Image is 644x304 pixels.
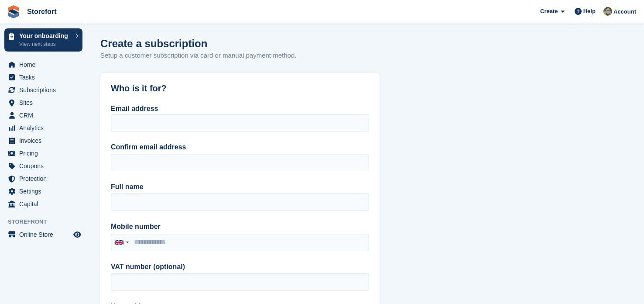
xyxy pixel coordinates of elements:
h1: Create a subscription [100,38,207,49]
a: menu [4,160,82,172]
p: Setup a customer subscription via card or manual payment method. [100,51,296,61]
a: menu [4,84,82,96]
a: menu [4,185,82,197]
a: menu [4,71,82,83]
span: Tasks [19,71,72,83]
a: menu [4,97,82,109]
span: Online Store [19,228,72,241]
span: Capital [19,198,72,210]
span: Create [540,7,558,16]
span: Settings [19,185,72,197]
label: Mobile number [111,221,369,232]
a: menu [4,135,82,147]
img: Dale Metcalf [603,7,612,16]
span: Storefront [8,218,87,226]
span: CRM [19,109,72,121]
label: Full name [111,182,369,192]
span: Sites [19,97,72,109]
span: Protection [19,173,72,185]
a: menu [4,122,82,134]
label: VAT number (optional) [111,262,369,272]
a: menu [4,198,82,210]
a: menu [4,109,82,121]
label: Confirm email address [111,142,369,152]
span: Coupons [19,160,72,172]
a: Storefort [24,4,60,19]
p: Your onboarding [19,33,71,39]
a: menu [4,59,82,71]
a: Preview store [72,229,82,240]
label: Email address [111,105,158,112]
span: Pricing [19,147,72,159]
h2: Who is it for? [111,83,369,93]
span: Account [613,7,636,16]
span: Home [19,59,72,71]
img: stora-icon-8386f47178a22dfd0bd8f6a31ec36ba5ce8667c1dd55bd0f319d3a0aa187defe.svg [7,5,20,18]
span: Invoices [19,135,72,147]
span: Analytics [19,122,72,134]
a: menu [4,228,82,241]
a: menu [4,147,82,159]
a: menu [4,173,82,185]
span: Subscriptions [19,84,72,96]
div: United Kingdom: +44 [111,234,131,251]
a: Your onboarding View next steps [4,28,82,52]
span: Help [583,7,596,16]
p: View next steps [19,40,71,48]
